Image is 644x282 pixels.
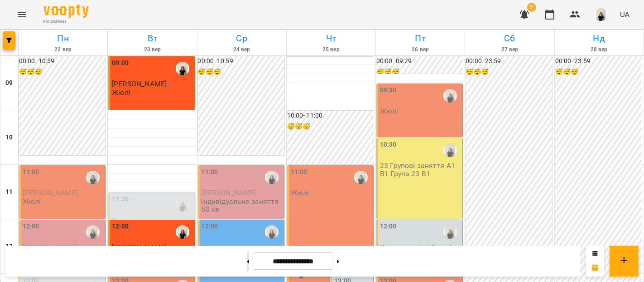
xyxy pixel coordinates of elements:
h6: 27 вер [466,45,553,54]
h6: 25 вер [288,45,374,54]
h6: 22 вер [20,45,106,54]
h6: 😴😴😴 [19,67,106,77]
label: 12:00 [380,222,397,232]
h6: 24 вер [199,45,285,54]
h6: Нд [556,31,642,45]
h6: 00:00 - 10:59 [19,56,106,66]
label: 12:00 [23,222,39,232]
h6: Сб [466,31,553,45]
h6: 10:00 - 11:00 [287,111,374,121]
h6: 😴😴😴 [555,67,642,77]
button: UA [616,6,633,23]
span: UA [620,10,630,19]
h6: 09 [5,78,13,88]
p: Жюлі [291,189,309,197]
img: Жюлі [443,225,457,239]
p: Жюлі [380,107,399,115]
span: For Business [43,19,89,25]
label: 12:00 [202,222,218,232]
h6: 23 вер [109,45,195,54]
h6: 28 вер [556,45,642,54]
h6: 😴😴😴 [466,67,552,77]
img: Жюлі [86,225,100,239]
h6: 😴😴😴 [198,67,284,77]
button: Menu [11,4,33,25]
img: Жюлі [265,171,279,184]
span: [PERSON_NAME] [112,79,167,88]
img: Жюлі [443,89,457,103]
img: Жюлі [176,225,189,239]
h6: 00:00 - 23:59 [555,56,642,66]
p: індивідуальне заняття 50 хв [202,198,282,213]
h6: 😴😴😴 [376,67,463,77]
label: 12:00 [112,222,129,232]
h6: Пт [377,31,463,45]
label: 09:30 [380,85,397,95]
p: 23 Групові заняття А1-В1 Група 23 B1 [380,162,461,178]
p: 0 [112,216,192,224]
img: Voopty Logo [43,5,89,18]
span: [PERSON_NAME] [23,188,77,197]
img: Жюлі [443,143,457,157]
h6: Вт [109,31,195,45]
span: 9 [527,3,536,12]
label: 11:00 [202,167,218,177]
h6: 00:00 - 10:59 [198,56,284,66]
label: 11:00 [23,167,39,177]
h6: 00:00 - 09:29 [376,56,463,66]
img: Жюлі [86,171,100,184]
label: 11:00 [291,167,308,177]
label: 10:30 [380,140,397,150]
img: a3bfcddf6556b8c8331b99a2d66cc7fb.png [595,8,607,21]
h6: Пн [20,31,106,45]
h6: 10 [5,133,13,143]
h6: Чт [288,31,374,45]
label: 09:00 [112,58,129,68]
img: Жюлі [265,225,279,239]
img: Жюлі [354,171,368,184]
h6: 11 [5,187,13,197]
label: 11:30 [112,194,129,204]
img: Жюлі [176,62,189,75]
p: Жюлі [112,89,130,96]
p: Жюлі [23,198,41,205]
h6: 26 вер [377,45,463,54]
span: [PERSON_NAME] [202,188,256,197]
h6: 00:00 - 23:59 [466,56,552,66]
img: Жюлі [176,198,189,212]
h6: Ср [199,31,285,45]
h6: 😴😴😴 [287,122,374,132]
